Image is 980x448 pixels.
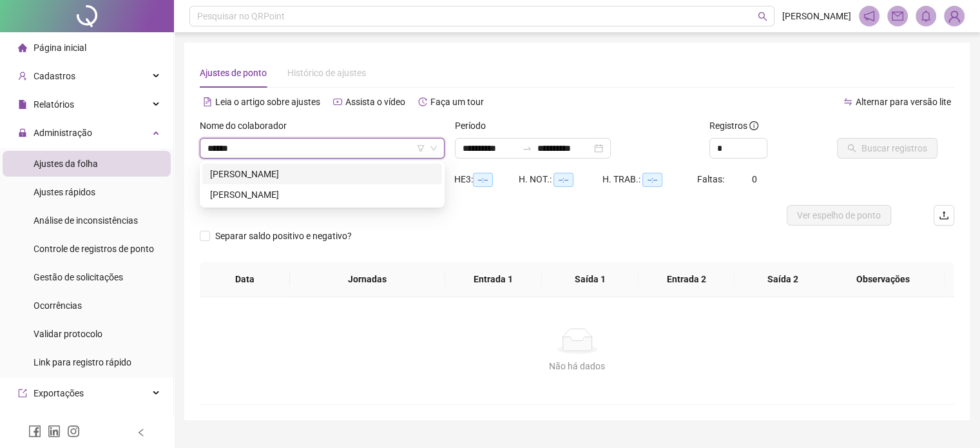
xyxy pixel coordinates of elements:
span: history [418,97,427,106]
span: info-circle [749,121,758,130]
span: Leia o artigo sobre ajustes [215,97,320,107]
div: [PERSON_NAME] [210,188,434,202]
img: 86506 [945,6,964,26]
div: H. TRAB.: [602,172,697,187]
button: Buscar registros [837,138,937,159]
span: Validar protocolo [34,329,102,339]
span: Exportações [34,388,84,398]
span: Faça um tour [430,97,484,107]
span: user-add [18,72,27,81]
span: instagram [67,425,80,438]
span: home [18,43,27,52]
span: lock [18,128,27,137]
span: facebook [28,425,41,438]
span: Relatórios [34,99,74,110]
span: Gestão de solicitações [34,272,123,282]
span: to [522,143,532,153]
span: Ajustes de ponto [200,68,267,78]
span: left [137,428,146,437]
div: HE 3: [454,172,519,187]
div: Não há dados [215,359,939,373]
div: [PERSON_NAME] [210,167,434,181]
span: swap-right [522,143,532,153]
th: Data [200,262,290,297]
div: MARIA APARECIDA DE SOUZA SANTOS PAIXÃO [202,164,442,184]
label: Período [455,119,494,133]
span: file [18,100,27,109]
span: Histórico de ajustes [287,68,366,78]
span: Ocorrências [34,300,82,311]
th: Entrada 2 [639,262,735,297]
span: Controle de registros de ponto [34,244,154,254]
th: Jornadas [290,262,445,297]
span: Observações [832,272,935,286]
th: Saída 1 [542,262,639,297]
span: Integrações [34,416,81,427]
span: notification [863,10,875,22]
th: Observações [822,262,945,297]
span: export [18,389,27,398]
span: linkedin [48,425,61,438]
span: down [430,144,437,152]
span: upload [939,210,949,220]
span: Faltas: [697,174,726,184]
th: Entrada 1 [445,262,542,297]
div: MARIA ZELIA DE JESUS SILVA [202,184,442,205]
th: Saída 2 [735,262,831,297]
span: mail [892,10,903,22]
span: Separar saldo positivo e negativo? [210,229,357,243]
span: Análise de inconsistências [34,215,138,226]
span: bell [920,10,932,22]
span: Registros [709,119,758,133]
span: [PERSON_NAME] [782,9,851,23]
span: search [758,12,767,21]
span: Alternar para versão lite [856,97,951,107]
span: file-text [203,97,212,106]
span: --:-- [642,173,662,187]
button: Ver espelho de ponto [787,205,891,226]
span: 0 [752,174,757,184]
span: swap [843,97,852,106]
span: Ajustes rápidos [34,187,95,197]
label: Nome do colaborador [200,119,295,133]
span: Página inicial [34,43,86,53]
span: youtube [333,97,342,106]
span: Administração [34,128,92,138]
span: Cadastros [34,71,75,81]
div: H. NOT.: [519,172,602,187]
span: --:-- [553,173,573,187]
span: filter [417,144,425,152]
span: Assista o vídeo [345,97,405,107]
span: --:-- [473,173,493,187]
span: Link para registro rápido [34,357,131,367]
span: Ajustes da folha [34,159,98,169]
